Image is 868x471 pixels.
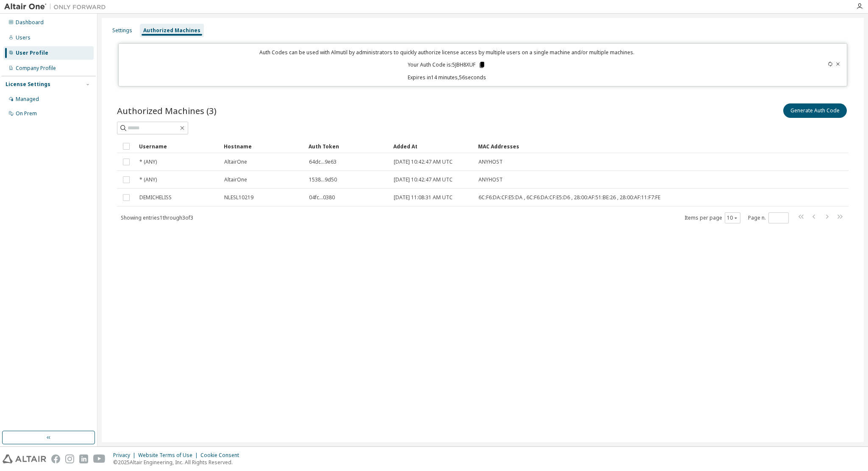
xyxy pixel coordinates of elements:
[79,454,88,463] img: linkedin.svg
[394,159,453,165] span: [DATE] 10:42:47 AM UTC
[309,176,337,183] span: 1538...9d50
[16,65,56,72] div: Company Profile
[139,159,157,165] span: * (ANY)
[727,215,738,221] button: 10
[113,452,138,459] div: Privacy
[394,176,453,183] span: [DATE] 10:42:47 AM UTC
[16,50,48,56] div: User Profile
[16,110,37,117] div: On Prem
[684,212,740,223] span: Items per page
[117,105,217,117] span: Authorized Machines (3)
[65,454,74,463] img: instagram.svg
[408,61,486,69] p: Your Auth Code is: 5JBH8XUF
[139,176,157,183] span: * (ANY)
[309,159,337,165] span: 64dc...9e63
[200,452,244,459] div: Cookie Consent
[139,194,172,201] span: DEMICHELISS
[309,194,335,201] span: 04fc...0380
[479,194,660,201] span: 6C:F6:DA:CF:E5:DA , 6C:F6:DA:CF:E5:D6 , 28:00:AF:51:BE:26 , 28:00:AF:11:F7:FE
[783,103,847,118] button: Generate Auth Code
[224,176,247,183] span: AltairOne
[121,214,193,221] span: Showing entries 1 through 3 of 3
[139,139,217,153] div: Username
[16,34,31,41] div: Users
[479,176,503,183] span: ANYHOST
[224,159,247,165] span: AltairOne
[6,81,50,88] div: License Settings
[138,452,200,459] div: Website Terms of Use
[394,194,453,201] span: [DATE] 11:08:31 AM UTC
[112,27,132,34] div: Settings
[309,139,387,153] div: Auth Token
[479,159,503,165] span: ANYHOST
[4,3,110,11] img: Altair One
[224,139,302,153] div: Hostname
[93,454,106,463] img: youtube.svg
[478,139,759,153] div: MAC Addresses
[3,454,46,463] img: altair_logo.svg
[124,74,770,81] p: Expires in 14 minutes, 56 seconds
[113,459,244,466] p: © 2025 Altair Engineering, Inc. All Rights Reserved.
[224,194,253,201] span: NLESL10219
[393,139,471,153] div: Added At
[748,212,789,223] span: Page n.
[124,49,770,56] p: Auth Codes can be used with Almutil by administrators to quickly authorize license access by mult...
[51,454,60,463] img: facebook.svg
[143,27,200,34] div: Authorized Machines
[16,19,44,26] div: Dashboard
[16,96,39,103] div: Managed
